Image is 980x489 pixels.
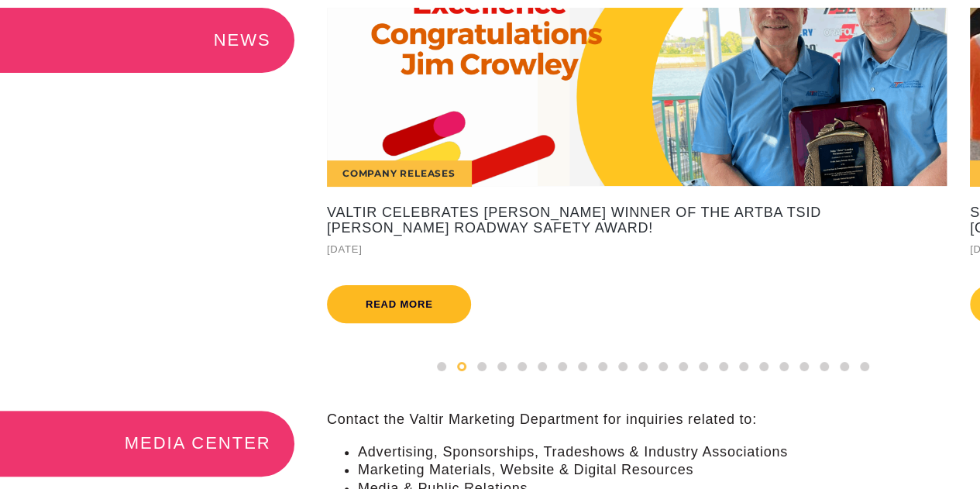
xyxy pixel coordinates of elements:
a: Valtir Celebrates [PERSON_NAME] Winner of the ARTBA TSID [PERSON_NAME] Roadway Safety Award! [327,205,947,236]
li: Marketing Materials, Website & Digital Resources [358,461,980,479]
a: Read more [327,285,472,323]
div: [DATE] [327,240,947,258]
div: Company Releases [327,160,471,186]
li: Advertising, Sponsorships, Tradeshows & Industry Associations [358,443,980,461]
a: Company Releases [327,8,947,186]
p: Contact the Valtir Marketing Department for inquiries related to: [327,411,980,429]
